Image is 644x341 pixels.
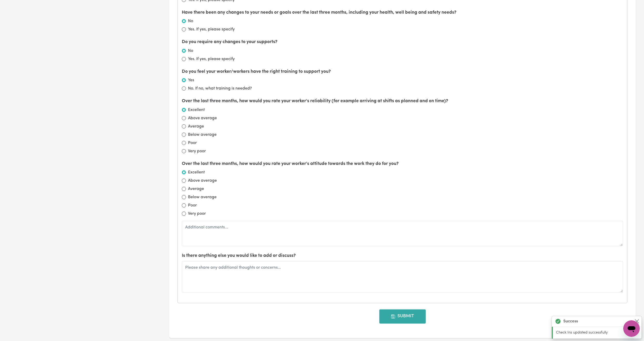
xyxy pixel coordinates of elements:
[182,161,399,167] label: Over the last three months, how would you rate your worker's attitude towards the work they do fo...
[379,310,426,323] button: Submit
[182,68,331,75] label: Do you feel your worker/workers have the right training to support you?
[188,211,206,217] label: Very poor
[634,318,640,324] button: Close
[188,140,197,146] label: Poor
[188,123,204,130] label: Average
[182,252,296,259] label: Is there anything else you would like to add or discuss?
[188,77,194,83] label: Yes
[182,9,456,16] label: Have there been any changes to your needs or goals over the last three months, including your hea...
[182,39,278,45] label: Do you require any changes to your supports?
[188,194,217,200] label: Below average
[182,98,448,105] label: Over the last three months, how would you rate your worker's reliability (for example arriving at...
[188,115,217,121] label: Above average
[623,320,640,337] iframe: Button to launch messaging window, conversation in progress
[188,186,204,192] label: Average
[188,48,193,54] label: No
[188,202,197,209] label: Poor
[188,107,205,113] label: Excellent
[188,148,206,154] label: Very poor
[188,178,217,184] label: Above average
[563,318,578,324] strong: Success
[188,56,235,62] label: Yes. If yes, please specify
[556,330,639,336] p: Check Ins updated successfully
[188,18,193,24] label: No
[188,132,217,138] label: Below average
[188,85,252,92] label: No. If no, what training is needed?
[188,26,235,33] label: Yes. If yes, please specify
[188,169,205,176] label: Excellent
